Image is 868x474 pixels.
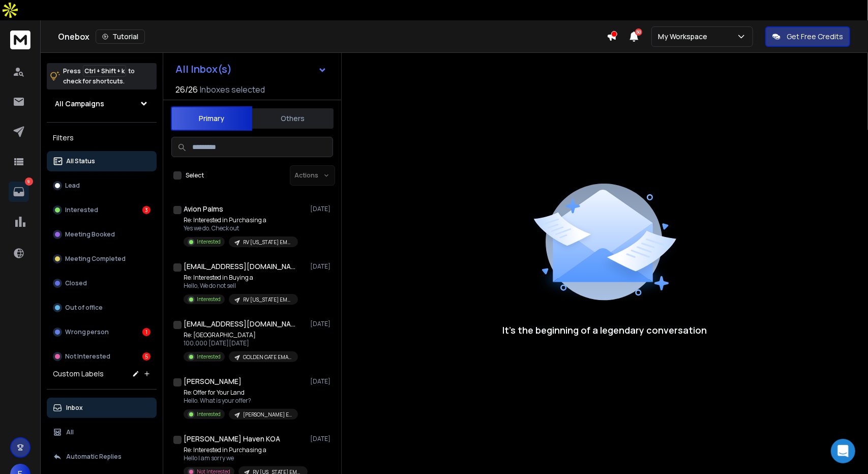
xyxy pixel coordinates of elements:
div: v 4.0.25 [28,16,50,24]
p: Meeting Completed [65,255,126,263]
img: tab_keywords_by_traffic_grey.svg [101,59,109,67]
span: 50 [635,28,642,36]
div: Domain: [URL] [26,26,72,35]
p: Hello, We do not sell [184,282,298,290]
button: Inbox [47,398,157,418]
img: logo_orange.svg [16,16,24,24]
p: [PERSON_NAME] EMAILS [243,411,292,419]
h1: All Campaigns [55,99,104,109]
p: 9 [25,177,33,186]
label: Select [186,171,204,180]
h1: Avion Palms [184,204,223,214]
button: All Status [47,151,157,171]
img: website_grey.svg [16,26,24,35]
h1: [PERSON_NAME] [184,376,242,387]
span: Ctrl + Shift + k [83,65,126,77]
p: Closed [65,279,87,287]
div: Domain Overview [39,60,91,67]
p: RV [US_STATE] EMAILS [243,296,292,304]
button: All Inbox(s) [167,59,335,79]
p: All Status [66,157,95,165]
div: 3 [142,206,151,214]
div: Open Intercom Messenger [831,439,855,463]
p: [DATE] [310,262,333,271]
p: Get Free Credits [787,32,843,42]
p: Meeting Booked [65,230,115,239]
p: Lead [65,182,80,190]
p: Hello I am sorry we [184,454,306,462]
h1: All Inbox(s) [175,64,232,74]
p: Hello. What is your offer? [184,397,298,405]
p: 100,000 [DATE][DATE] [184,339,298,347]
p: Re: Offer for Your Land [184,389,298,397]
p: Re: Interested in Buying a [184,274,298,282]
p: Out of office [65,304,103,312]
h3: Inboxes selected [200,83,265,96]
h1: [PERSON_NAME] Haven KOA [184,434,280,444]
p: Interested [197,295,221,303]
p: Press to check for shortcuts. [63,66,135,86]
p: Interested [65,206,98,214]
p: Interested [197,238,221,246]
button: Get Free Credits [765,26,850,47]
a: 9 [9,182,29,202]
p: Re: Interested in Purchasing a [184,216,298,224]
button: Not Interested5 [47,346,157,367]
p: Not Interested [65,352,110,361]
p: Wrong person [65,328,109,336]
span: 26 / 26 [175,83,198,96]
p: RV [US_STATE] EMAILS [243,239,292,246]
h3: Custom Labels [53,369,104,379]
p: [DATE] [310,435,333,443]
p: It’s the beginning of a legendary conversation [503,323,707,337]
button: Meeting Completed [47,249,157,269]
button: Interested3 [47,200,157,220]
button: Lead [47,175,157,196]
img: tab_domain_overview_orange.svg [27,59,36,67]
button: Closed [47,273,157,293]
p: [DATE] [310,205,333,213]
h1: [EMAIL_ADDRESS][DOMAIN_NAME] [184,319,295,329]
p: All [66,428,74,436]
div: Keywords by Traffic [112,60,171,67]
button: Tutorial [96,29,145,44]
p: Re: Interested in Purchasing a [184,446,306,454]
p: [DATE] [310,320,333,328]
p: My Workspace [658,32,711,42]
button: Others [252,107,334,130]
p: GOLDEN GATE EMAILS [243,353,292,361]
button: Out of office [47,298,157,318]
h1: [EMAIL_ADDRESS][DOMAIN_NAME] [184,261,295,272]
div: 1 [142,328,151,336]
p: Re: [GEOGRAPHIC_DATA] [184,331,298,339]
p: Interested [197,353,221,361]
button: All Campaigns [47,94,157,114]
button: All [47,422,157,442]
button: Meeting Booked [47,224,157,245]
div: 5 [142,352,151,361]
p: Yes we do. Check out [184,224,298,232]
p: [DATE] [310,377,333,386]
h3: Filters [47,131,157,145]
p: Automatic Replies [66,453,122,461]
p: Inbox [66,404,83,412]
button: Wrong person1 [47,322,157,342]
p: Interested [197,410,221,418]
button: Automatic Replies [47,447,157,467]
div: Onebox [58,29,607,44]
button: Primary [171,106,252,131]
